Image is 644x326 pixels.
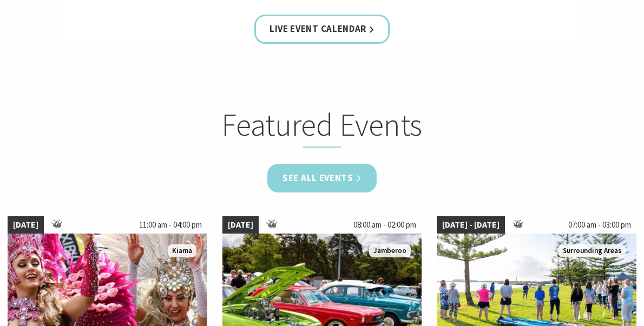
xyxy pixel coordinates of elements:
span: 08:00 am - 02:00 pm [348,216,422,234]
span: [DATE] [222,216,259,234]
span: [DATE] - [DATE] [437,216,505,234]
span: 11:00 am - 04:00 pm [134,216,207,234]
span: Surrounding Areas [558,244,626,258]
span: Jamberoo [369,244,411,258]
span: 07:00 am - 03:00 pm [563,216,636,234]
span: [DATE] [8,216,44,234]
span: Kiama [168,244,196,258]
h2: Featured Events [111,106,532,148]
a: See all Events [267,164,377,192]
a: Live Event Calendar [254,15,390,43]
